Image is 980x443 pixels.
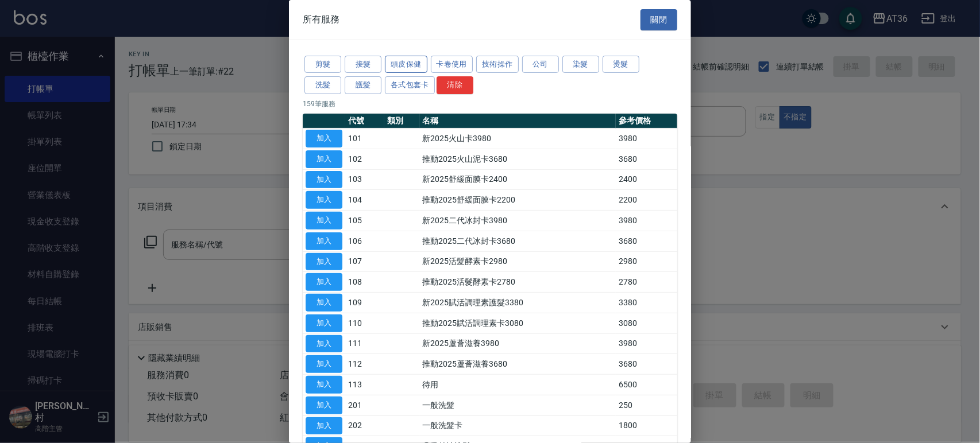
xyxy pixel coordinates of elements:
[420,354,616,375] td: 推動2025蘆薈滋養3680
[616,272,677,293] td: 2780
[420,149,616,169] td: 推動2025火山泥卡3680
[616,354,677,375] td: 3680
[306,335,342,353] button: 加入
[420,231,616,251] td: 推動2025二代冰封卡3680
[345,395,384,415] td: 201
[345,415,384,436] td: 202
[616,333,677,354] td: 3980
[616,149,677,169] td: 3680
[616,211,677,231] td: 3980
[616,169,677,190] td: 2400
[420,114,616,129] th: 名稱
[345,190,384,211] td: 104
[616,415,677,436] td: 1800
[420,293,616,313] td: 新2025賦活調理素護髮3380
[303,14,339,25] span: 所有服務
[345,313,384,333] td: 110
[345,211,384,231] td: 105
[616,231,677,251] td: 3680
[306,294,342,312] button: 加入
[306,171,342,189] button: 加入
[420,375,616,395] td: 待用
[306,232,342,250] button: 加入
[616,293,677,313] td: 3380
[306,150,342,168] button: 加入
[345,354,384,375] td: 112
[345,149,384,169] td: 102
[306,253,342,271] button: 加入
[345,231,384,251] td: 106
[345,56,381,73] button: 接髮
[345,375,384,395] td: 113
[306,212,342,230] button: 加入
[420,169,616,190] td: 新2025舒緩面膜卡2400
[306,314,342,332] button: 加入
[345,129,384,149] td: 101
[306,397,342,414] button: 加入
[420,272,616,293] td: 推動2025活髮酵素卡2780
[616,313,677,333] td: 3080
[437,76,473,94] button: 清除
[616,129,677,149] td: 3980
[420,129,616,149] td: 新2025火山卡3980
[616,251,677,272] td: 2980
[616,190,677,211] td: 2200
[616,114,677,129] th: 參考價格
[420,190,616,211] td: 推動2025舒緩面膜卡2200
[306,355,342,373] button: 加入
[345,293,384,313] td: 109
[345,169,384,190] td: 103
[304,56,341,73] button: 剪髮
[303,99,677,109] p: 159 筆服務
[345,272,384,293] td: 108
[562,56,599,73] button: 染髮
[304,76,341,94] button: 洗髮
[522,56,559,73] button: 公司
[420,313,616,333] td: 推動2025賦活調理素卡3080
[345,76,381,94] button: 護髮
[420,395,616,415] td: 一般洗髮
[641,9,677,30] button: 關閉
[476,56,519,73] button: 技術操作
[306,191,342,209] button: 加入
[420,211,616,231] td: 新2025二代冰封卡3980
[306,130,342,147] button: 加入
[345,333,384,354] td: 111
[616,375,677,395] td: 6500
[345,114,384,129] th: 代號
[420,251,616,272] td: 新2025活髮酵素卡2980
[431,56,473,73] button: 卡卷使用
[420,415,616,436] td: 一般洗髮卡
[306,273,342,291] button: 加入
[385,56,427,73] button: 頭皮保健
[345,251,384,272] td: 107
[385,76,435,94] button: 各式包套卡
[384,114,420,129] th: 類別
[306,417,342,435] button: 加入
[306,376,342,394] button: 加入
[616,395,677,415] td: 250
[603,56,639,73] button: 燙髮
[420,333,616,354] td: 新2025蘆薈滋養3980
